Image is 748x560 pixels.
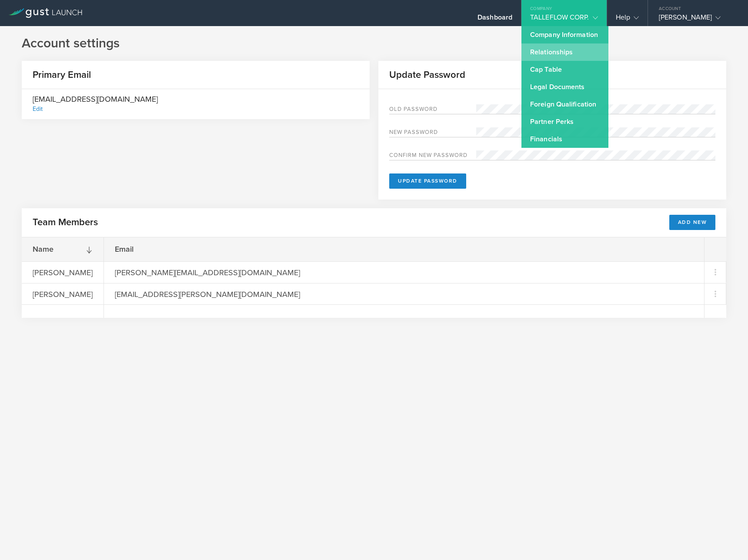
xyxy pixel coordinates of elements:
[22,262,104,283] div: [PERSON_NAME]
[616,13,639,26] div: Help
[33,93,158,115] div: [EMAIL_ADDRESS][DOMAIN_NAME]
[104,262,311,283] div: [PERSON_NAME][EMAIL_ADDRESS][DOMAIN_NAME]
[104,237,238,261] div: Email
[22,283,104,304] div: [PERSON_NAME]
[659,13,733,26] div: [PERSON_NAME]
[389,107,476,114] label: Old Password
[22,69,91,81] h2: Primary Email
[389,153,476,160] label: Confirm new password
[389,130,476,137] label: New password
[530,13,598,26] div: TALLEFLOW CORP.
[33,216,98,229] h2: Team Members
[22,35,726,52] h1: Account settings
[22,237,104,261] div: Name
[389,173,466,189] button: Update Password
[478,13,512,26] div: Dashboard
[669,215,716,230] button: Add New
[33,105,43,113] div: Edit
[104,283,311,304] div: [EMAIL_ADDRESS][PERSON_NAME][DOMAIN_NAME]
[378,69,465,81] h2: Update Password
